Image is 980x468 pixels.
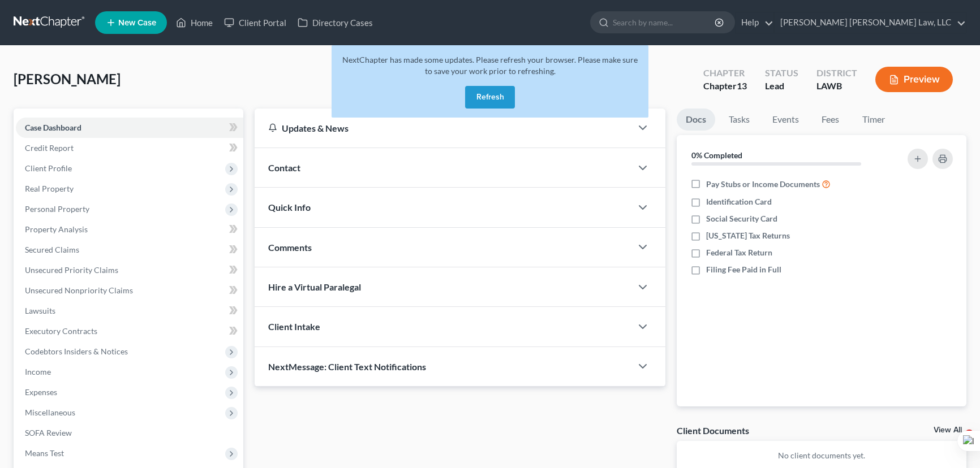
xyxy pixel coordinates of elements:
a: Docs [677,109,715,131]
span: Property Analysis [25,224,88,234]
div: Status [765,67,798,80]
a: Secured Claims [16,240,243,260]
span: Client Intake [268,321,320,332]
a: View All [934,426,962,434]
a: Unsecured Priority Claims [16,260,243,280]
span: Personal Property [25,204,89,214]
span: Real Property [25,184,74,193]
button: Preview [875,67,953,92]
input: Search by name... [613,12,716,33]
a: Fees [813,109,849,131]
span: Credit Report [25,143,74,153]
span: Identification Card [706,196,772,207]
span: Unsecured Nonpriority Claims [25,285,133,295]
span: NextMessage: Client Text Notifications [268,361,426,372]
span: Quick Info [268,202,311,213]
a: SOFA Review [16,423,243,443]
a: Directory Cases [292,12,379,33]
a: Help [736,12,773,33]
span: [PERSON_NAME] [14,71,121,87]
a: Timer [853,109,894,131]
div: Lead [765,80,798,93]
a: Client Portal [218,12,292,33]
span: Means Test [25,448,64,458]
a: Unsecured Nonpriority Claims [16,280,243,301]
span: [US_STATE] Tax Returns [706,230,790,241]
div: LAWB [816,80,857,93]
a: Events [763,109,808,131]
span: Executory Contracts [25,326,97,336]
span: Codebtors Insiders & Notices [25,346,128,356]
span: Contact [268,162,300,173]
span: Miscellaneous [25,408,75,417]
div: Updates & News [268,122,618,134]
button: Refresh [465,86,515,109]
span: Unsecured Priority Claims [25,265,118,275]
span: SOFA Review [25,428,72,437]
a: Executory Contracts [16,321,243,341]
span: 13 [737,80,747,91]
span: Lawsuits [25,306,55,315]
iframe: Intercom live chat [942,430,969,457]
span: 3 [965,430,974,439]
a: Credit Report [16,138,243,158]
div: Chapter [703,80,747,93]
a: Property Analysis [16,219,243,240]
span: Client Profile [25,163,72,173]
span: Filing Fee Paid in Full [706,264,781,275]
span: Expenses [25,387,57,397]
a: Home [170,12,218,33]
span: Income [25,367,51,376]
span: Social Security Card [706,213,777,224]
span: Pay Stubs or Income Documents [706,179,820,190]
span: Case Dashboard [25,123,81,132]
strong: 0% Completed [691,150,742,160]
div: District [816,67,857,80]
a: Lawsuits [16,301,243,321]
span: Federal Tax Return [706,247,772,258]
div: Client Documents [677,424,749,436]
a: Case Dashboard [16,118,243,138]
span: Comments [268,242,312,253]
a: Tasks [720,109,759,131]
span: Secured Claims [25,245,79,254]
span: New Case [118,19,156,27]
span: NextChapter has made some updates. Please refresh your browser. Please make sure to save your wor... [342,55,638,76]
p: No client documents yet. [686,450,958,461]
a: [PERSON_NAME] [PERSON_NAME] Law, LLC [775,12,966,33]
div: Chapter [703,67,747,80]
span: Hire a Virtual Paralegal [268,281,361,292]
